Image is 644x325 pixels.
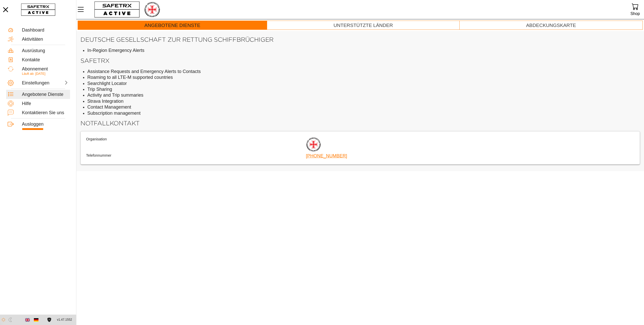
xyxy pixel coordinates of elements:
[22,72,45,76] span: Läuft ab: [DATE]
[87,75,640,80] li: Roaming to all LTE-M supported countries
[22,66,68,72] div: Abonnement
[87,69,640,75] li: Assistance Requests and Emergency Alerts to Contacts
[22,37,68,42] div: Aktivitäten
[8,318,12,322] img: ModeDark.svg
[8,48,14,54] img: Equipment.svg
[22,48,68,54] div: Ausrüstung
[144,1,160,18] img: RescueLogo.png
[86,153,305,159] th: Telefonnummer
[8,100,14,107] img: Help.svg
[22,110,68,116] div: Kontaktieren Sie uns
[22,101,68,107] div: Hilfe
[8,36,14,42] img: Activities.svg
[86,137,305,152] th: Organisation
[87,92,640,98] li: Activity and Trip summaries
[80,57,640,65] h2: SafeTrx
[526,23,576,28] div: Abdeckungskarte
[54,316,75,324] button: v1.47.1552
[34,318,38,322] img: de.svg
[8,66,14,72] img: Subscription.svg
[334,23,393,28] div: Unterstützte Länder
[8,110,14,116] img: ContactUs.svg
[22,122,68,127] div: Ausloggen
[87,48,640,53] li: In-Region Emergency Alerts
[46,318,53,322] a: Lizenzvereinbarung
[631,10,640,17] div: Shop
[87,110,640,116] li: Subscription management
[23,316,32,324] button: English
[22,27,68,33] div: Dashboard
[22,92,68,97] div: Angebotene Dienste
[144,23,200,28] div: Angebotene Dienste
[87,104,640,110] li: Contact Management
[22,57,68,63] div: Kontakte
[57,317,72,322] span: v1.47.1552
[1,318,6,322] img: ModeLight.svg
[76,4,89,15] button: MenÜ
[306,137,321,152] img: RescueLogo.png
[22,80,44,86] div: Einstellungen
[32,316,40,324] button: German
[87,81,640,86] li: Searchlight Locator
[87,98,640,104] li: Strava Integration
[80,36,640,43] h2: Deutsche Gesellschaft zur Rettung Schiffbrüchiger
[306,153,347,158] a: [PHONE_NUMBER]
[80,119,640,127] h2: Notfallkontakt
[87,86,640,92] li: Trip Sharing
[25,318,30,322] img: en.svg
